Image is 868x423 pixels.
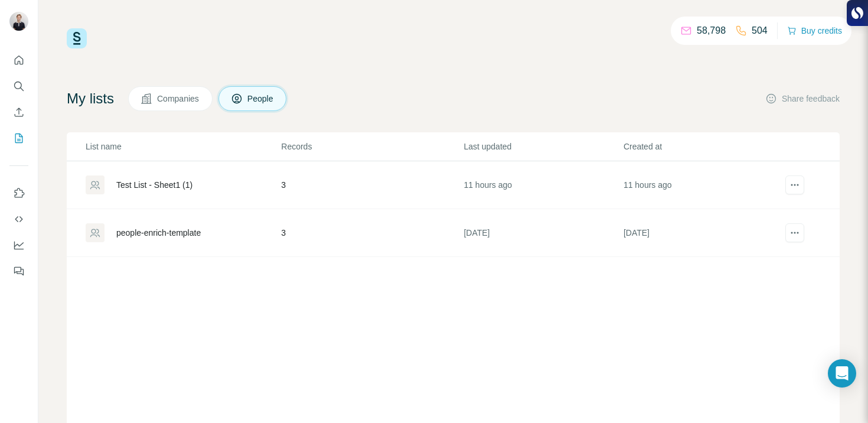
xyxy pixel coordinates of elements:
div: people-enrich-template [116,227,201,239]
span: Companies [157,93,200,105]
button: Quick start [9,50,28,71]
h4: My lists [67,89,114,108]
button: Feedback [9,261,28,282]
p: 58,798 [697,24,726,38]
td: 11 hours ago [623,161,782,209]
td: [DATE] [463,209,622,257]
button: Enrich CSV [9,102,28,123]
button: My lists [9,128,28,149]
button: Dashboard [9,235,28,256]
div: Test List - Sheet1 (1) [116,179,192,191]
button: Share feedback [765,93,840,105]
td: 3 [280,161,463,209]
div: Open Intercom Messenger [828,359,856,388]
td: 11 hours ago [463,161,622,209]
img: Surfe Logo [67,28,87,48]
p: Last updated [464,141,622,152]
button: Search [9,76,28,97]
button: Buy credits [787,22,842,39]
button: Use Surfe on LinkedIn [9,183,28,204]
td: 3 [280,209,463,257]
p: 504 [752,24,768,38]
p: List name [86,141,280,152]
span: People [247,93,275,105]
img: Avatar [9,12,28,31]
button: actions [785,223,804,242]
p: Created at [624,141,782,152]
button: Use Surfe API [9,209,28,230]
td: [DATE] [623,209,782,257]
button: actions [785,175,804,194]
p: Records [281,141,462,152]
